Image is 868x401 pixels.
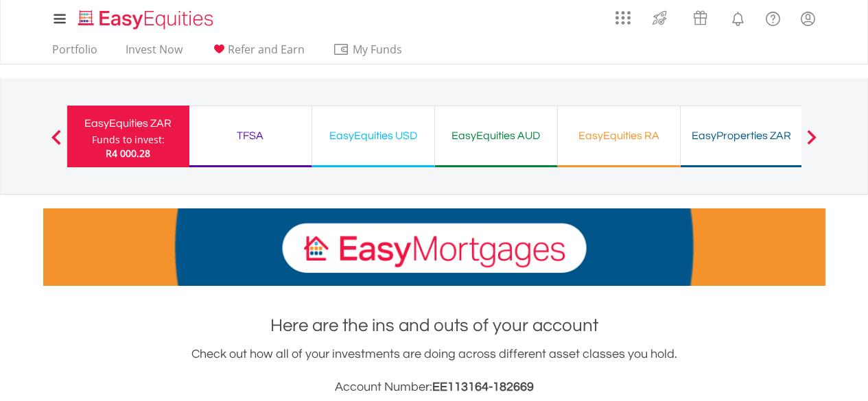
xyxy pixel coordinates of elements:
a: Notifications [720,3,755,31]
button: Previous [43,136,70,150]
h3: Account Number: [43,378,825,397]
img: EasyMortage Promotion Banner [43,208,825,286]
div: EasyEquities RA [566,126,672,145]
img: EasyEquities_Logo.png [75,8,219,31]
a: Vouchers [680,3,720,29]
div: Check out how all of your investments are doing across different asset classes you hold. [43,345,825,397]
span: EE113164-182669 [432,380,534,393]
a: FAQ's and Support [755,3,790,31]
button: Next [798,136,825,150]
div: EasyProperties ZAR [689,126,795,145]
h1: Here are the ins and outs of your account [43,313,825,338]
span: R4 000.28 [106,147,150,160]
a: Home page [73,3,219,31]
div: Funds to invest: [92,133,165,147]
div: EasyEquities ZAR [75,114,181,133]
div: EasyEquities USD [320,126,426,145]
img: vouchers-v2.svg [689,7,712,29]
a: Invest Now [120,42,188,64]
span: Refer and Earn [228,42,305,57]
div: TFSA [198,126,303,145]
a: Portfolio [47,42,103,64]
img: thrive-v2.svg [648,7,671,29]
a: AppsGrid [607,3,640,25]
a: Refer and Earn [205,42,310,64]
img: grid-menu-icon.svg [615,10,631,25]
span: My Funds [333,40,423,58]
a: My Profile [790,3,825,34]
div: EasyEquities AUD [443,126,549,145]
